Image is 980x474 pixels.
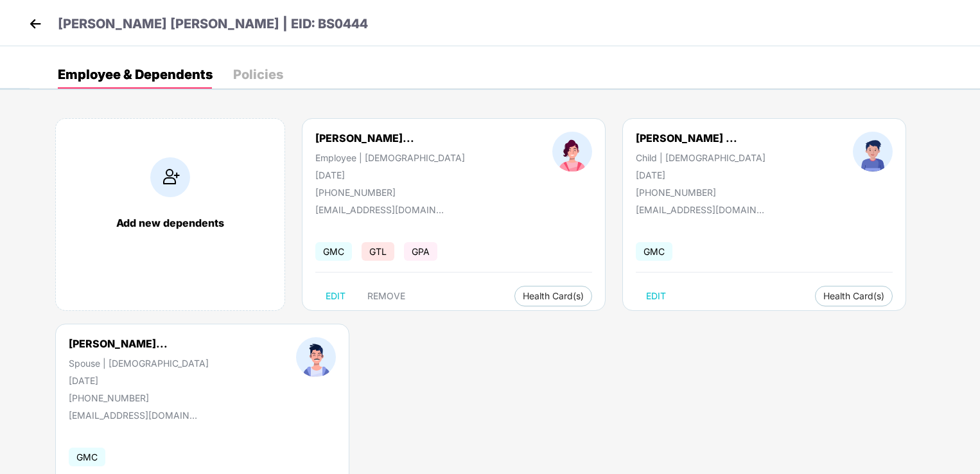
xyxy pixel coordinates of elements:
[404,242,437,261] span: GPA
[357,286,416,306] button: REMOVE
[69,375,209,386] div: [DATE]
[636,152,766,163] div: Child | [DEMOGRAPHIC_DATA]
[326,291,346,301] span: EDIT
[636,204,764,215] div: [EMAIL_ADDRESS][DOMAIN_NAME]
[823,293,884,299] span: Health Card(s)
[315,132,414,145] div: [PERSON_NAME]...
[315,170,465,180] div: [DATE]
[367,291,405,301] span: REMOVE
[315,286,356,306] button: EDIT
[636,187,766,198] div: [PHONE_NUMBER]
[514,286,592,306] button: Health Card(s)
[636,132,737,145] div: [PERSON_NAME] ...
[69,448,105,466] span: GMC
[69,392,209,403] div: [PHONE_NUMBER]
[58,14,368,34] p: [PERSON_NAME] [PERSON_NAME] | EID: BS0444
[69,410,197,421] div: [EMAIL_ADDRESS][DOMAIN_NAME]
[815,286,893,306] button: Health Card(s)
[315,152,465,163] div: Employee | [DEMOGRAPHIC_DATA]
[315,242,352,261] span: GMC
[636,170,766,180] div: [DATE]
[58,68,213,81] div: Employee & Dependents
[233,68,283,81] div: Policies
[315,187,465,198] div: [PHONE_NUMBER]
[853,132,893,171] img: profileImage
[315,204,444,215] div: [EMAIL_ADDRESS][DOMAIN_NAME]
[69,358,209,369] div: Spouse | [DEMOGRAPHIC_DATA]
[636,242,672,261] span: GMC
[636,286,676,306] button: EDIT
[362,242,394,261] span: GTL
[523,293,584,299] span: Health Card(s)
[150,157,190,197] img: addIcon
[69,337,168,350] div: [PERSON_NAME]...
[646,291,666,301] span: EDIT
[26,14,45,33] img: back
[552,132,592,171] img: profileImage
[69,216,272,229] div: Add new dependents
[296,337,336,377] img: profileImage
